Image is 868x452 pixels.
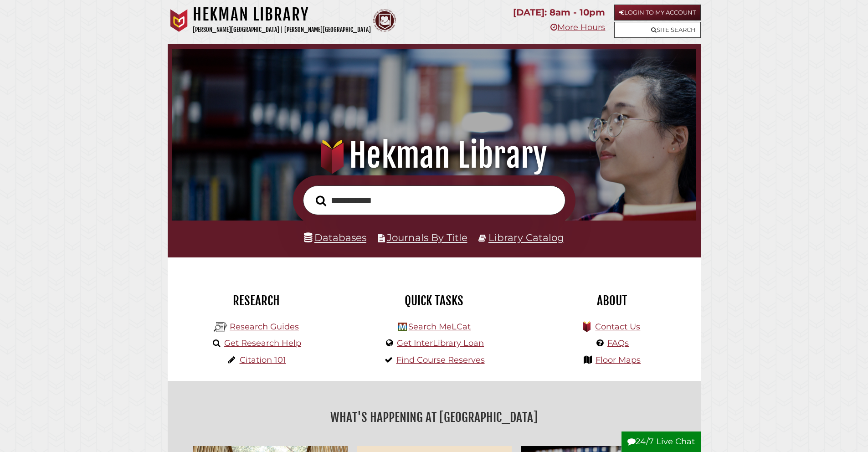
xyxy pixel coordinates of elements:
[316,195,326,206] i: Search
[614,5,701,21] a: Login to My Account
[595,322,640,332] a: Contact Us
[596,355,641,365] a: Floor Maps
[550,22,605,32] a: More Hours
[614,22,701,38] a: Site Search
[396,355,485,365] a: Find Course Reserves
[175,407,694,428] h2: What's Happening at [GEOGRAPHIC_DATA]
[311,193,331,209] button: Search
[408,322,471,332] a: Search MeLCat
[373,9,396,32] img: Calvin Theological Seminary
[224,338,301,348] a: Get Research Help
[230,322,299,332] a: Research Guides
[304,231,366,243] a: Databases
[607,338,629,348] a: FAQs
[193,5,371,25] h1: Hekman Library
[530,293,694,308] h2: About
[387,231,467,243] a: Journals By Title
[513,5,605,21] p: [DATE]: 8am - 10pm
[185,135,683,175] h1: Hekman Library
[398,323,407,331] img: Hekman Library Logo
[488,231,564,243] a: Library Catalog
[214,320,227,334] img: Hekman Library Logo
[193,25,371,35] p: [PERSON_NAME][GEOGRAPHIC_DATA] | [PERSON_NAME][GEOGRAPHIC_DATA]
[175,293,339,308] h2: Research
[352,293,516,308] h2: Quick Tasks
[397,338,484,348] a: Get InterLibrary Loan
[240,355,286,365] a: Citation 101
[168,9,190,32] img: Calvin University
